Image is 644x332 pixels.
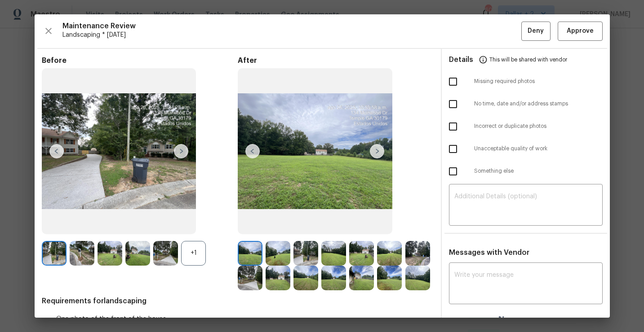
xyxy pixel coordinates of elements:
span: Landscaping * [DATE] [62,31,521,39]
span: Before [42,56,238,65]
img: left-chevron-button-url [245,144,260,158]
div: Unacceptable quality of work [442,138,610,160]
span: This will be shared with vendor [489,49,567,70]
li: One photo of the front of the house [56,315,434,323]
img: left-chevron-button-url [49,144,64,158]
span: Maintenance Review [62,22,521,31]
div: Missing required photos [442,70,610,93]
img: right-chevron-button-url [370,144,384,158]
div: No time, date and/or address stamps [442,93,610,115]
span: Approve [567,26,594,37]
div: +1 [181,241,206,266]
div: Something else [442,160,610,183]
span: Details [449,49,473,70]
button: Deny [521,22,551,41]
span: Missing required photos [474,78,603,85]
span: Incorrect or duplicate photos [474,122,603,130]
span: Requirements for landscaping [42,297,434,306]
img: right-chevron-button-url [174,144,188,158]
div: Incorrect or duplicate photos [442,115,610,138]
span: After [238,56,434,65]
span: No time, date and/or address stamps [474,100,603,108]
span: Deny [528,26,544,37]
span: Unacceptable quality of work [474,145,603,153]
span: Something else [474,167,603,175]
h4: No messages [498,315,553,324]
button: Approve [558,22,603,41]
span: Messages with Vendor [449,249,529,256]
